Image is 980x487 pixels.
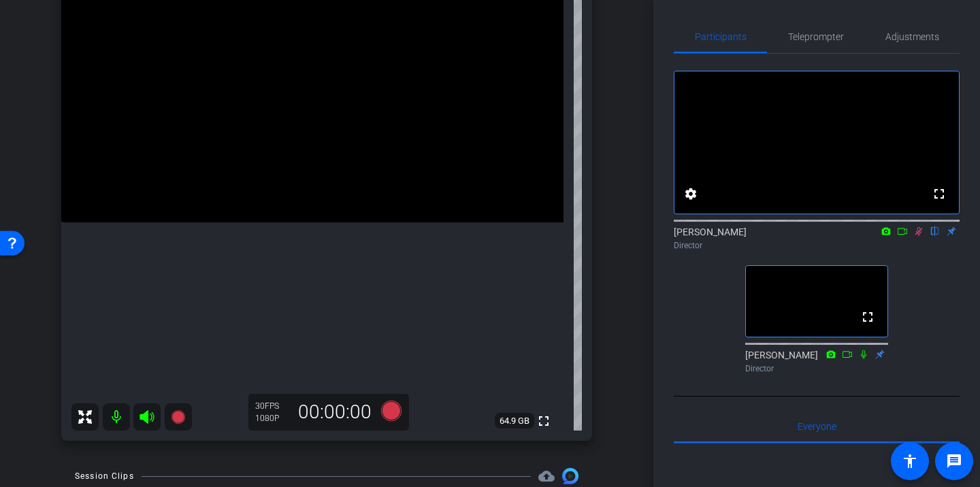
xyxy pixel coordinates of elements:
div: Session Clips [75,469,134,483]
mat-icon: fullscreen [860,309,876,325]
mat-icon: settings [683,186,699,202]
span: Participants [695,32,747,41]
div: Director [745,363,888,375]
mat-icon: flip [927,224,943,237]
mat-icon: cloud_upload [538,468,555,484]
span: Destinations for your clips [538,468,555,484]
span: FPS [265,401,279,411]
span: 64.9 GB [495,413,534,429]
span: Everyone [798,422,836,431]
div: 00:00:00 [289,401,380,424]
div: 1080P [255,413,289,424]
span: Adjustments [885,32,939,41]
mat-icon: fullscreen [536,413,552,429]
img: Session clips [562,468,578,484]
div: 30 [255,401,289,412]
mat-icon: accessibility [902,453,918,469]
div: [PERSON_NAME] [674,225,960,252]
div: Director [674,239,960,252]
mat-icon: fullscreen [931,186,947,202]
mat-icon: message [946,453,962,469]
span: Teleprompter [788,32,844,41]
div: [PERSON_NAME] [745,348,888,375]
